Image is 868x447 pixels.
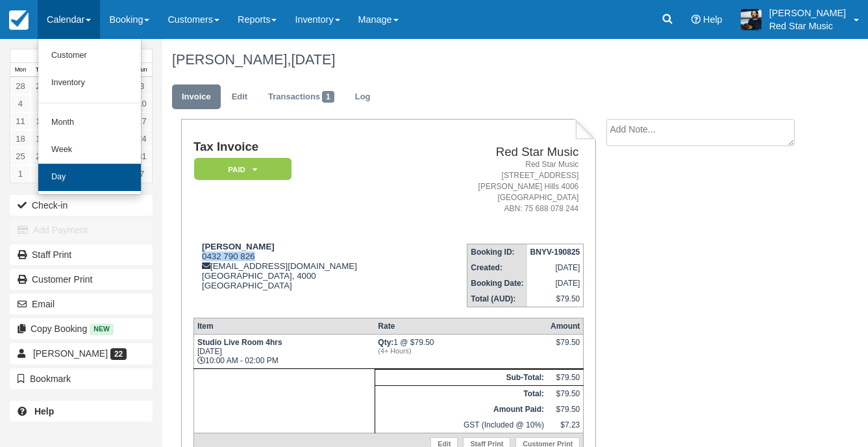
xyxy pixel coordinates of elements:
button: Copy Booking New [10,318,153,339]
a: 5 [31,95,51,112]
th: Item [193,318,375,334]
th: Booking ID: [467,244,527,260]
span: New [90,324,114,335]
em: Paid [194,158,291,181]
strong: Studio Live Room 4hrs [197,338,282,347]
a: 17 [132,112,152,130]
td: $7.23 [547,417,584,433]
th: Sun [132,63,152,77]
th: Total (AUD): [467,291,527,307]
p: Red Star Music [769,19,846,32]
div: $79.50 [551,338,580,357]
span: [PERSON_NAME] [33,348,108,359]
a: 3 [132,77,152,95]
a: 24 [132,130,152,147]
th: Booking Date: [467,275,527,291]
th: Tue [31,63,51,77]
p: [PERSON_NAME] [769,6,846,19]
td: 1 @ $79.50 [375,334,547,368]
span: Help [703,14,723,25]
strong: [PERSON_NAME] [202,242,275,251]
a: Inventory [38,70,141,97]
a: 18 [10,130,31,147]
h1: Tax Invoice [193,140,421,154]
td: $79.50 [527,291,584,307]
a: Help [10,401,153,422]
a: 12 [31,112,51,130]
a: Month [38,109,141,136]
td: [DATE] [527,275,584,291]
a: Week [38,136,141,164]
span: [DATE] [291,51,335,68]
div: 0432 790 826 [EMAIL_ADDRESS][DOMAIN_NAME] [GEOGRAPHIC_DATA], 4000 [GEOGRAPHIC_DATA] [193,242,421,307]
th: Amount Paid: [375,402,547,417]
a: 10 [132,95,152,112]
a: Paid [193,157,287,181]
span: 22 [110,348,127,360]
button: Add Payment [10,220,153,240]
img: checkfront-main-nav-mini-logo.png [9,10,29,30]
a: [PERSON_NAME] 22 [10,343,153,364]
td: GST (Included @ 10%) [375,417,547,433]
a: 2 [31,165,51,183]
a: Customer Print [10,269,153,290]
a: Customer [38,42,141,70]
td: $79.50 [547,385,584,402]
strong: Qty [378,338,393,347]
a: 26 [31,147,51,165]
strong: BNYV-190825 [530,248,580,257]
address: Red Star Music [STREET_ADDRESS] [PERSON_NAME] Hills 4006 [GEOGRAPHIC_DATA] ABN: 75 688 078 244 [427,159,579,215]
th: Mon [10,63,31,77]
button: Check-in [10,195,153,216]
a: 7 [132,165,152,183]
a: 31 [132,147,152,165]
td: $79.50 [547,402,584,417]
a: Invoice [172,84,221,110]
em: (4+ Hours) [378,347,544,355]
th: Total: [375,385,547,402]
td: [DATE] [527,260,584,275]
th: Rate [375,318,547,334]
a: Staff Print [10,244,153,265]
b: Help [34,406,54,416]
i: Help [691,15,701,24]
th: Created: [467,260,527,275]
a: Transactions1 [258,84,344,110]
ul: Calendar [38,39,142,195]
a: Log [345,84,380,110]
td: [DATE] 10:00 AM - 02:00 PM [193,334,375,368]
h2: Red Star Music [427,146,579,159]
a: 25 [10,147,31,165]
button: Email [10,294,153,314]
a: 28 [10,77,31,95]
h1: [PERSON_NAME], [172,52,804,68]
button: Bookmark [10,368,153,389]
a: 29 [31,77,51,95]
a: 1 [10,165,31,183]
a: 4 [10,95,31,112]
img: A1 [741,9,762,30]
a: 11 [10,112,31,130]
td: $79.50 [547,369,584,385]
span: 1 [322,91,334,103]
th: Sub-Total: [375,369,547,385]
a: 19 [31,130,51,147]
a: Day [38,164,141,191]
a: Edit [222,84,257,110]
th: Amount [547,318,584,334]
